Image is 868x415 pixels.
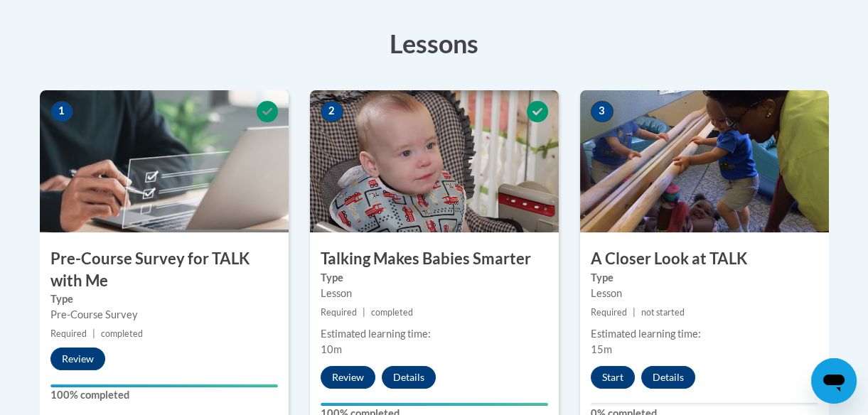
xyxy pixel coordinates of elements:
h3: Talking Makes Babies Smarter [310,248,559,270]
button: Details [641,366,695,389]
span: | [363,307,365,318]
div: Lesson [321,286,548,301]
div: Pre-Course Survey [50,307,278,323]
div: Lesson [591,286,818,301]
label: Type [321,270,548,286]
span: 10m [321,343,342,355]
span: not started [641,307,685,318]
img: Course Image [580,90,829,232]
div: Your progress [50,384,278,387]
div: Your progress [321,403,548,406]
label: Type [50,291,278,307]
label: Type [591,270,818,286]
span: 15m [591,343,612,355]
h3: Pre-Course Survey for TALK with Me [40,248,289,292]
div: Estimated learning time: [591,326,818,342]
iframe: Button to launch messaging window [811,358,857,404]
button: Review [50,347,105,370]
span: 2 [321,101,343,122]
img: Course Image [40,90,289,232]
span: Required [50,328,87,339]
h3: A Closer Look at TALK [580,248,829,270]
img: Course Image [310,90,559,232]
span: Required [321,307,357,318]
button: Start [591,366,635,389]
span: | [92,328,95,339]
button: Details [382,366,436,389]
button: Review [321,366,375,389]
span: completed [101,328,143,339]
label: 100% completed [50,387,278,403]
span: | [633,307,636,318]
span: Required [591,307,627,318]
div: Estimated learning time: [321,326,548,342]
span: completed [371,307,413,318]
span: 3 [591,101,614,122]
h3: Lessons [40,26,829,61]
span: 1 [50,101,73,122]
